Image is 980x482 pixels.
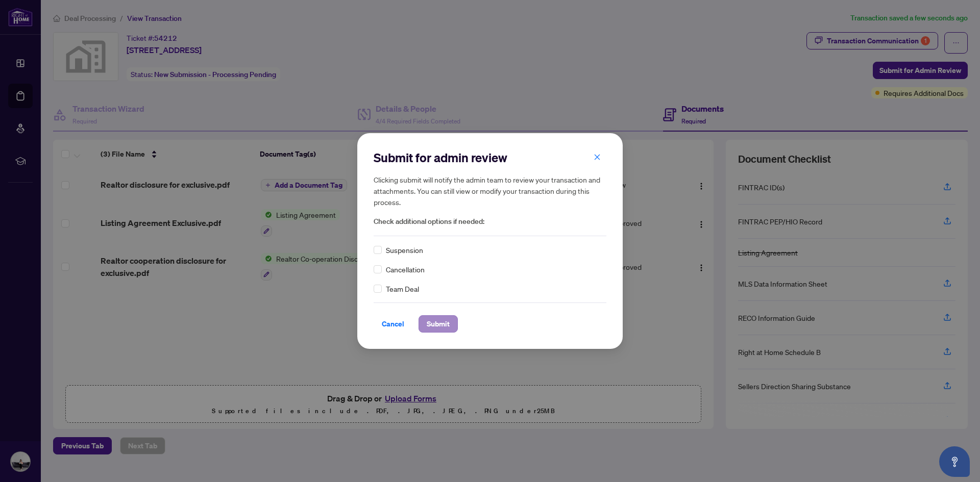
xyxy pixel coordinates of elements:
button: Cancel [374,315,412,333]
span: Check additional options if needed: [374,216,606,227]
span: Submit [427,316,450,332]
span: Cancel [382,316,404,332]
span: Team Deal [386,283,419,294]
h2: Submit for admin review [374,149,606,166]
span: close [594,154,601,161]
h5: Clicking submit will notify the admin team to review your transaction and attachments. You can st... [374,174,606,208]
span: Cancellation [386,264,425,275]
button: Open asap [939,446,970,477]
span: Suspension [386,244,423,256]
button: Submit [419,315,458,333]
